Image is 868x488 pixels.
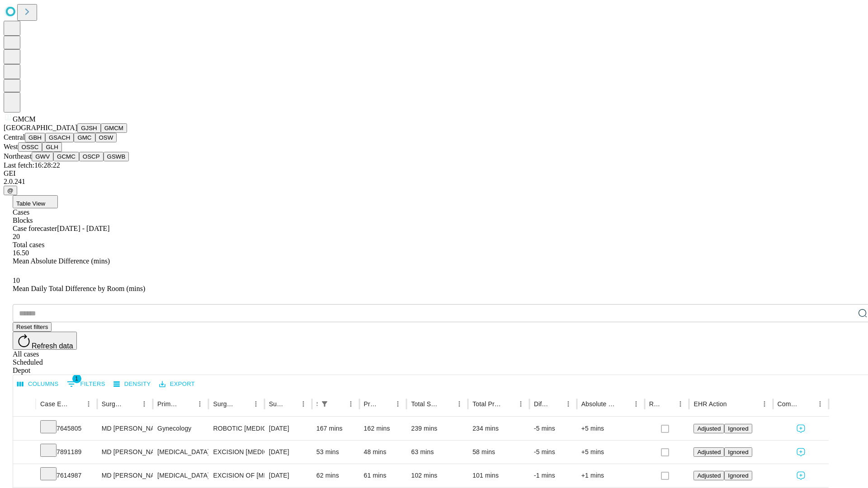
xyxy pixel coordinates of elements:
[102,441,148,464] div: MD [PERSON_NAME] [PERSON_NAME] Md
[157,441,204,464] div: [MEDICAL_DATA]
[693,471,724,480] button: Adjusted
[13,225,57,232] span: Case forecaster
[693,424,724,433] button: Adjusted
[411,441,463,464] div: 63 mins
[697,472,721,479] span: Adjusted
[649,400,661,408] div: Resolved in EHR
[18,468,31,484] button: Expand
[111,377,153,391] button: Density
[40,417,93,440] div: 7645805
[581,417,640,440] div: +5 mins
[318,398,331,410] button: Show filters
[801,398,814,410] button: Sort
[53,152,79,161] button: GCMC
[15,377,61,391] button: Select columns
[758,398,771,410] button: Menu
[534,417,572,440] div: -5 mins
[181,398,193,410] button: Sort
[316,400,317,408] div: Scheduled In Room Duration
[40,464,93,487] div: 7614987
[101,123,127,133] button: GMCM
[316,441,355,464] div: 53 mins
[82,398,95,410] button: Menu
[472,464,525,487] div: 101 mins
[237,398,250,410] button: Sort
[65,377,108,391] button: Show filters
[697,425,721,432] span: Adjusted
[138,398,151,410] button: Menu
[157,417,204,440] div: Gynecology
[125,398,138,410] button: Sort
[392,398,404,410] button: Menu
[4,169,864,178] div: GEI
[581,464,640,487] div: +1 mins
[104,152,129,161] button: GSWB
[453,398,466,410] button: Menu
[728,472,748,479] span: Ignored
[42,142,61,152] button: GLH
[13,241,44,249] span: Total cases
[269,400,283,408] div: Surgery Date
[693,447,724,457] button: Adjusted
[581,441,640,464] div: +5 mins
[4,152,32,160] span: Northeast
[297,398,310,410] button: Menu
[72,374,81,383] span: 1
[213,417,259,440] div: ROBOTIC [MEDICAL_DATA] [MEDICAL_DATA] REMOVAL TUBES AND OVARIES FOR UTERUS 250GM OR LESS
[16,324,48,330] span: Reset filters
[364,417,402,440] div: 162 mins
[472,400,501,408] div: Total Predicted Duration
[13,257,110,265] span: Mean Absolute Difference (mins)
[4,133,25,141] span: Central
[4,178,864,186] div: 2.0.241
[193,398,206,410] button: Menu
[724,447,752,457] button: Ignored
[102,464,148,487] div: MD [PERSON_NAME] [PERSON_NAME] Md
[74,133,95,142] button: GMC
[549,398,562,410] button: Sort
[379,398,392,410] button: Sort
[13,249,29,257] span: 16.50
[18,445,31,460] button: Expand
[534,441,572,464] div: -5 mins
[581,400,616,408] div: Absolute Difference
[562,398,575,410] button: Menu
[728,398,741,410] button: Sort
[157,464,204,487] div: [MEDICAL_DATA]
[778,400,800,408] div: Comments
[102,400,124,408] div: Surgeon Name
[697,449,721,455] span: Adjusted
[18,142,42,152] button: OSSC
[269,464,307,487] div: [DATE]
[13,322,52,332] button: Reset filters
[13,233,20,240] span: 20
[472,441,525,464] div: 58 mins
[25,133,45,142] button: GBH
[316,464,355,487] div: 62 mins
[617,398,630,410] button: Sort
[364,464,402,487] div: 61 mins
[284,398,297,410] button: Sort
[18,421,31,437] button: Expand
[440,398,453,410] button: Sort
[728,425,748,432] span: Ignored
[213,464,259,487] div: EXCISION OF [MEDICAL_DATA] SIMPLE
[332,398,344,410] button: Sort
[534,400,548,408] div: Difference
[250,398,262,410] button: Menu
[13,332,77,350] button: Refresh data
[57,225,109,232] span: [DATE] - [DATE]
[102,417,148,440] div: MD [PERSON_NAME]
[7,187,14,194] span: @
[13,277,20,284] span: 10
[693,400,726,408] div: EHR Action
[318,398,331,410] div: 1 active filter
[79,152,104,161] button: OSCP
[411,417,463,440] div: 239 mins
[534,464,572,487] div: -1 mins
[45,133,74,142] button: GSACH
[13,285,145,292] span: Mean Daily Total Difference by Room (mins)
[70,398,82,410] button: Sort
[157,377,197,391] button: Export
[213,400,236,408] div: Surgery Name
